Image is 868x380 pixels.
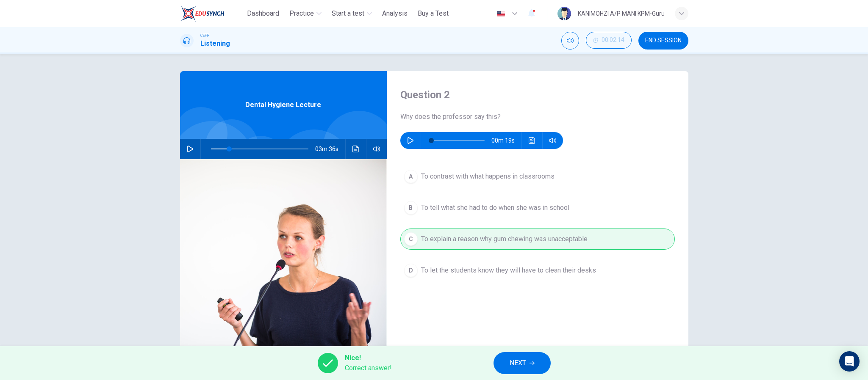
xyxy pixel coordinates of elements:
div: Open Intercom Messenger [839,351,860,372]
span: 00m 19s [491,132,521,149]
span: Correct answer! [345,363,392,373]
span: Buy a Test [418,8,449,19]
h1: Listening [200,39,230,49]
span: NEXT [510,357,526,369]
button: Buy a Test [414,6,452,21]
button: 00:02:14 [586,32,632,49]
img: Dental Hygiene Lecture [180,159,387,365]
h4: Question 2 [400,88,675,102]
button: Click to see the audio transcription [525,132,539,149]
span: 03m 36s [315,139,345,159]
img: en [496,11,506,17]
span: Analysis [382,8,408,19]
button: Click to see the audio transcription [349,139,363,159]
span: Dental Hygiene Lecture [245,100,321,110]
button: END SESSION [638,32,688,50]
button: Dashboard [244,6,283,21]
span: END SESSION [645,37,682,44]
span: CEFR [200,33,209,39]
span: 00:02:14 [602,37,624,44]
a: ELTC logo [180,5,244,22]
img: ELTC logo [180,5,225,22]
div: Mute [561,32,579,50]
span: Dashboard [247,8,279,19]
span: Nice! [345,353,392,363]
button: Start a test [328,6,375,21]
img: Profile picture [557,7,571,20]
button: Analysis [379,6,411,21]
span: Practice [289,8,314,19]
button: NEXT [494,352,551,374]
div: Hide [586,32,632,50]
span: Why does the professor say this? [400,112,675,122]
span: Start a test [332,8,364,19]
div: KANIMOHZI A/P MANI KPM-Guru [578,8,665,19]
button: Practice [286,6,325,21]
